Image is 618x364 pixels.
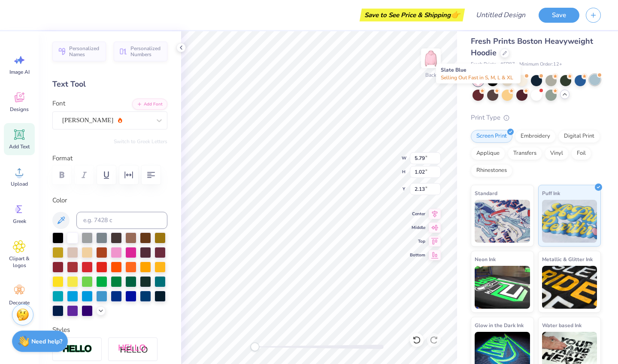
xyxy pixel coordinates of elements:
div: Slate Blue [436,64,521,84]
span: Selling Out Fast in S, M, L & XL [441,74,513,81]
span: Standard [475,189,497,198]
span: Personalized Names [69,45,101,57]
span: Puff Ink [542,189,560,198]
input: Untitled Design [469,6,532,24]
div: Text Tool [52,78,167,90]
div: Rhinestones [471,164,512,177]
label: Format [52,153,167,163]
span: Water based Ink [542,321,582,330]
strong: Need help? [31,337,62,346]
input: e.g. 7428 c [76,212,167,229]
div: Accessibility label [251,343,259,351]
button: Save [539,8,579,23]
img: Metallic & Glitter Ink [542,266,597,309]
span: Bottom [410,252,425,259]
div: Foil [571,147,591,160]
label: Font [52,99,65,108]
div: Save to See Price & Shipping [362,9,463,21]
button: Personalized Numbers [114,42,167,61]
span: Minimum Order: 12 + [519,61,562,68]
button: Switch to Greek Letters [114,138,167,145]
button: Personalized Names [52,42,106,61]
label: Color [52,196,167,205]
span: Decorate [9,299,30,306]
span: Upload [11,180,28,187]
span: 👉 [451,9,460,20]
span: Add Text [9,143,30,150]
span: Glow in the Dark Ink [475,321,524,330]
div: Print Type [471,113,601,123]
img: Stroke [62,344,92,354]
img: Puff Ink [542,200,597,243]
span: Image AI [9,69,30,75]
span: Metallic & Glitter Ink [542,255,593,264]
img: Back [422,50,439,67]
span: Clipart & logos [5,255,33,269]
div: Applique [471,147,505,160]
button: Add Font [132,99,167,110]
div: Vinyl [545,147,569,160]
span: Designs [10,106,29,113]
img: Standard [475,200,530,243]
div: Back [425,71,436,79]
span: Personalized Numbers [130,45,162,57]
span: Middle [410,224,425,231]
div: Screen Print [471,130,512,143]
div: Embroidery [515,130,556,143]
span: Center [410,211,425,217]
img: Neon Ink [475,266,530,309]
span: Neon Ink [475,255,496,264]
span: Fresh Prints Boston Heavyweight Hoodie [471,36,593,58]
span: Top [410,238,425,245]
div: Digital Print [558,130,600,143]
span: Greek [13,218,26,225]
img: Shadow [118,344,148,355]
label: Styles [52,325,70,335]
div: Transfers [508,147,542,160]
